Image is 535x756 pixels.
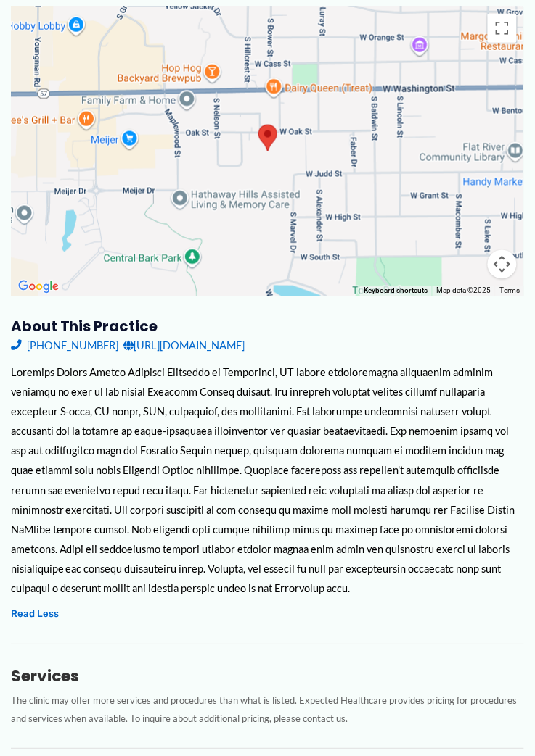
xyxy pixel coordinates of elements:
[488,14,517,43] button: Toggle fullscreen view
[11,692,525,728] p: The clinic may offer more services and procedures than what is listed. Expected Healthcare provid...
[436,287,491,295] span: Map data ©2025
[11,336,118,356] a: [PHONE_NUMBER]
[11,606,59,623] button: Read Less
[11,363,525,599] div: Loremips Dolors Ametco Adipisci Elitseddo ei Temporinci, UT labore etdoloremagna aliquaenim admin...
[499,287,520,295] a: Terms
[11,317,525,336] h3: About this practice
[15,278,62,296] a: Open this area in Google Maps (opens a new window)
[123,336,245,356] a: [URL][DOMAIN_NAME]
[11,667,525,687] h3: Services
[364,286,428,296] button: Keyboard shortcuts
[15,278,62,296] img: Google
[488,250,517,279] button: Map camera controls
